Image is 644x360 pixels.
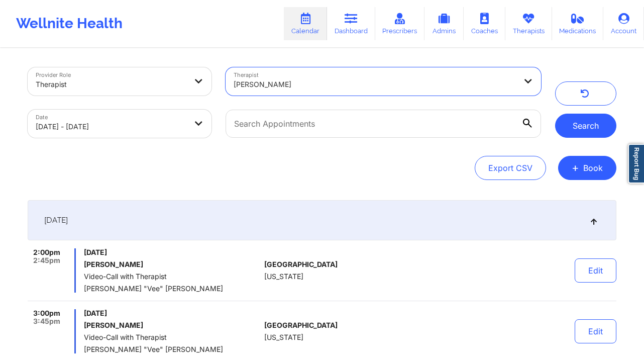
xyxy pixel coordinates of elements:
[555,114,616,138] button: Search
[44,215,68,225] span: [DATE]
[264,321,338,329] span: [GEOGRAPHIC_DATA]
[33,256,60,264] span: 2:45pm
[234,73,516,96] div: [PERSON_NAME]
[84,333,260,341] span: Video-Call with Therapist
[284,7,327,40] a: Calendar
[36,73,186,96] div: Therapist
[628,144,644,184] a: Report Bug
[575,258,616,283] button: Edit
[475,156,546,180] button: Export CSV
[505,7,552,40] a: Therapists
[84,321,260,329] h6: [PERSON_NAME]
[552,7,604,40] a: Medications
[575,319,616,343] button: Edit
[84,345,260,353] span: [PERSON_NAME] "Vee" [PERSON_NAME]
[33,309,60,317] span: 3:00pm
[84,285,260,293] span: [PERSON_NAME] "Vee" [PERSON_NAME]
[264,273,303,281] span: [US_STATE]
[84,309,260,317] span: [DATE]
[33,317,60,325] span: 3:45pm
[226,110,541,138] input: Search Appointments
[84,248,260,256] span: [DATE]
[327,7,375,40] a: Dashboard
[84,260,260,268] h6: [PERSON_NAME]
[84,273,260,281] span: Video-Call with Therapist
[424,7,464,40] a: Admins
[264,333,303,341] span: [US_STATE]
[558,156,616,180] button: +Book
[572,165,579,170] span: +
[464,7,505,40] a: Coaches
[33,248,60,256] span: 2:00pm
[603,7,644,40] a: Account
[36,116,186,138] div: [DATE] - [DATE]
[375,7,425,40] a: Prescribers
[264,260,338,268] span: [GEOGRAPHIC_DATA]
